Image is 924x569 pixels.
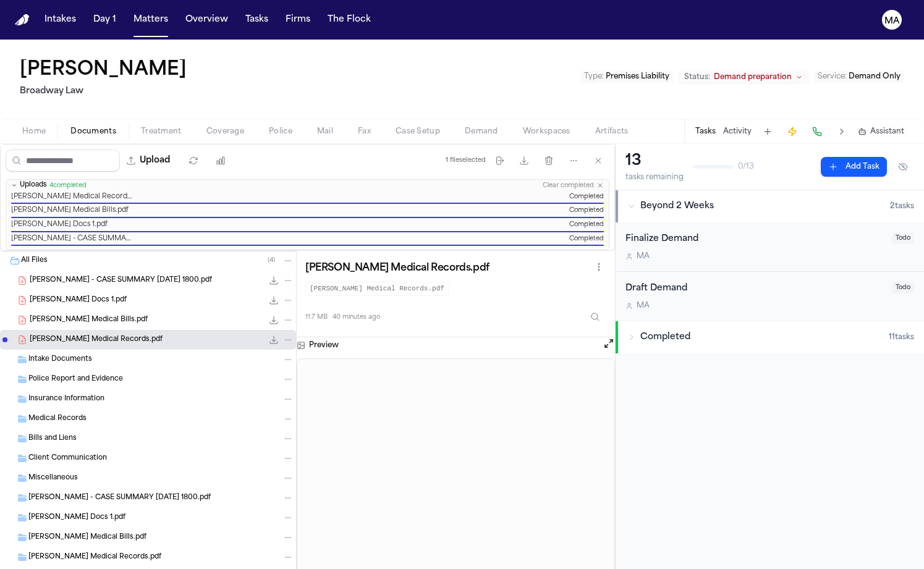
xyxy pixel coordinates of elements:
span: Service : [818,73,847,80]
button: Firms [281,9,315,31]
button: Tasks [695,127,716,137]
button: Open preview [603,337,615,353]
span: [PERSON_NAME] Medical Records.pdf [30,335,163,345]
span: Miscellaneous [28,473,78,484]
span: 0 / 13 [738,162,754,172]
div: Draft Demand [625,282,884,296]
div: tasks remaining [625,172,684,182]
span: [PERSON_NAME] - CASE SUMMARY [DATE] 1800.pdf [30,276,212,286]
button: Upload [120,150,177,172]
div: Open task: Draft Demand [616,272,924,321]
span: [PERSON_NAME] Docs 1.pdf [28,513,125,523]
span: 11 task s [889,332,914,342]
span: M A [637,301,650,311]
a: Intakes [40,9,81,31]
span: Documents [70,127,116,137]
div: Open task: Finalize Demand [616,222,924,272]
div: 1 file selected [446,156,486,164]
span: [PERSON_NAME] Medical Records.pdf [11,193,135,202]
span: [PERSON_NAME] Medical Bills.pdf [30,315,148,326]
button: Download C. Ghio - CASE SUMMARY 2025-08-27 1800.pdf [268,274,280,287]
span: [PERSON_NAME] Medical Bills.pdf [28,533,146,543]
span: Home [22,127,46,137]
button: Overview [180,9,233,31]
div: Finalize Demand [625,232,884,247]
span: [PERSON_NAME] Medical Bills.pdf [11,206,129,216]
span: 40 minutes ago [333,313,380,322]
img: Finch Logo [15,14,30,26]
span: Premises Liability [606,73,669,80]
span: Beyond 2 Weeks [640,200,714,213]
button: Day 1 [88,9,121,31]
span: Artifacts [595,127,629,137]
span: Police [269,127,292,137]
span: Completed [569,235,604,244]
span: Demand [465,127,498,137]
button: Edit matter name [20,59,187,82]
h2: Broadway Law [20,84,192,99]
button: Completed11tasks [616,321,924,353]
span: Todo [892,282,914,293]
text: MA [884,17,900,25]
span: Demand Only [849,73,901,80]
button: Download C. Ghio Medical Records.pdf [268,334,280,346]
button: Add Task [821,157,887,177]
span: All Files [21,256,48,266]
div: 13 [625,151,684,171]
span: [PERSON_NAME] - CASE SUMMARY [DATE] 1800.pdf [11,235,135,244]
h3: [PERSON_NAME] Medical Records.pdf [305,262,490,274]
button: Create Immediate Task [784,123,801,140]
span: Completed [569,193,604,202]
code: [PERSON_NAME] Medical Records.pdf [305,282,449,296]
button: Inspect [584,306,606,328]
span: 4 completed [49,182,87,190]
button: Tasks [240,9,273,31]
input: Search files [6,150,120,172]
span: 2 task s [890,201,914,211]
span: Mail [317,127,333,137]
h3: Preview [309,340,339,350]
button: Hide completed tasks (⌘⇧H) [892,157,914,177]
span: [PERSON_NAME] Docs 1.pdf [30,295,127,306]
h1: [PERSON_NAME] [20,59,187,82]
span: Medical Records [28,414,87,424]
span: [PERSON_NAME] Docs 1.pdf [11,221,108,230]
span: Bills and Liens [28,434,77,444]
span: Intake Documents [28,355,92,365]
span: Completed [569,221,604,230]
span: Uploads [20,181,47,190]
span: Completed [640,331,690,344]
button: Edit Service: Demand Only [814,70,904,83]
span: Police Report and Evidence [28,374,123,385]
span: M A [637,251,650,261]
span: Demand preparation [714,72,792,82]
span: 11.7 MB [305,313,328,322]
span: Workspaces [523,127,570,137]
span: Treatment [141,127,182,137]
span: Status: [684,72,710,82]
span: Coverage [206,127,244,137]
button: Activity [723,127,752,137]
span: Completed [569,206,604,216]
span: [PERSON_NAME] - CASE SUMMARY [DATE] 1800.pdf [28,493,211,504]
button: Edit Type: Premises Liability [580,70,673,83]
span: Assistant [870,127,904,137]
button: Matters [129,9,173,31]
button: Make a Call [808,123,826,140]
span: ( 4 ) [268,257,275,264]
span: Insurance Information [28,394,104,405]
button: Beyond 2 Weeks2tasks [616,190,924,222]
button: Assistant [858,127,904,137]
button: Add Task [759,123,776,140]
button: The Flock [323,9,376,31]
button: Clear completed [543,182,594,190]
button: Change status from Demand preparation [678,70,809,85]
span: Client Communication [28,453,107,464]
span: Type : [584,73,604,80]
a: Home [15,14,30,26]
